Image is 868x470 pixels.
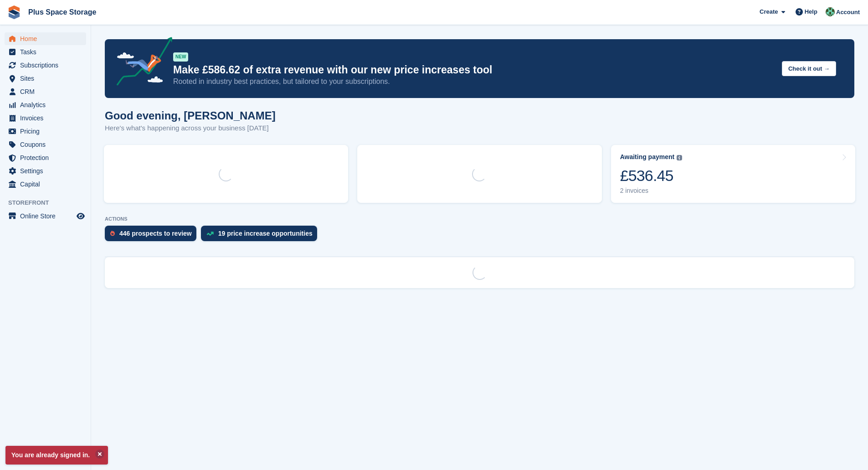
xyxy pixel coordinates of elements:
[20,59,75,72] span: Subscriptions
[7,5,21,19] img: stora-icon-8386f47178a22dfd0bd8f6a31ec36ba5ce8667c1dd55bd0f319d3a0aa187defe.svg
[5,59,86,72] a: menu
[5,46,86,58] a: menu
[105,216,854,222] p: ACTIONS
[782,61,836,76] button: Check it out →
[105,226,201,246] a: 446 prospects to review
[620,153,675,161] div: Awaiting payment
[760,7,778,16] span: Create
[105,109,276,122] h1: Good evening, [PERSON_NAME]
[5,32,86,45] a: menu
[75,211,86,222] a: Preview store
[20,138,75,151] span: Coupons
[173,52,188,62] div: NEW
[173,63,775,77] p: Make £586.62 of extra revenue with our new price increases tool
[5,165,86,177] a: menu
[20,85,75,98] span: CRM
[8,198,91,207] span: Storefront
[5,125,86,138] a: menu
[20,151,75,164] span: Protection
[109,37,173,89] img: price-adjustments-announcement-icon-8257ccfd72463d97f412b2fc003d46551f7dbcb40ab6d574587a9cd5c0d94...
[826,7,835,16] img: Karolis Stasinskas
[620,166,683,185] div: £536.45
[5,112,86,124] a: menu
[173,77,775,87] p: Rooted in industry best practices, but tailored to your subscriptions.
[218,230,313,237] div: 19 price increase opportunities
[20,98,75,111] span: Analytics
[5,98,86,111] a: menu
[20,210,75,222] span: Online Store
[20,125,75,138] span: Pricing
[5,85,86,98] a: menu
[836,8,860,17] span: Account
[5,151,86,164] a: menu
[110,231,115,236] img: prospect-51fa495bee0391a8d652442698ab0144808aea92771e9ea1ae160a38d050c398.svg
[25,5,100,20] a: Plus Space Storage
[5,72,86,85] a: menu
[677,155,682,160] img: icon-info-grey-7440780725fd019a000dd9b08b2336e03edf1995a4989e88bcd33f0948082b44.svg
[201,226,322,246] a: 19 price increase opportunities
[20,72,75,85] span: Sites
[20,178,75,191] span: Capital
[5,446,108,465] p: You are already signed in.
[20,112,75,124] span: Invoices
[20,32,75,45] span: Home
[620,187,683,195] div: 2 invoices
[5,210,86,222] a: menu
[5,138,86,151] a: menu
[611,145,855,203] a: Awaiting payment £536.45 2 invoices
[805,7,817,16] span: Help
[206,232,214,236] img: price_increase_opportunities-93ffe204e8149a01c8c9dc8f82e8f89637d9d84a8eef4429ea346261dce0b2c0.svg
[5,178,86,191] a: menu
[119,230,192,237] div: 446 prospects to review
[20,46,75,58] span: Tasks
[20,165,75,177] span: Settings
[105,123,276,134] p: Here's what's happening across your business [DATE]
